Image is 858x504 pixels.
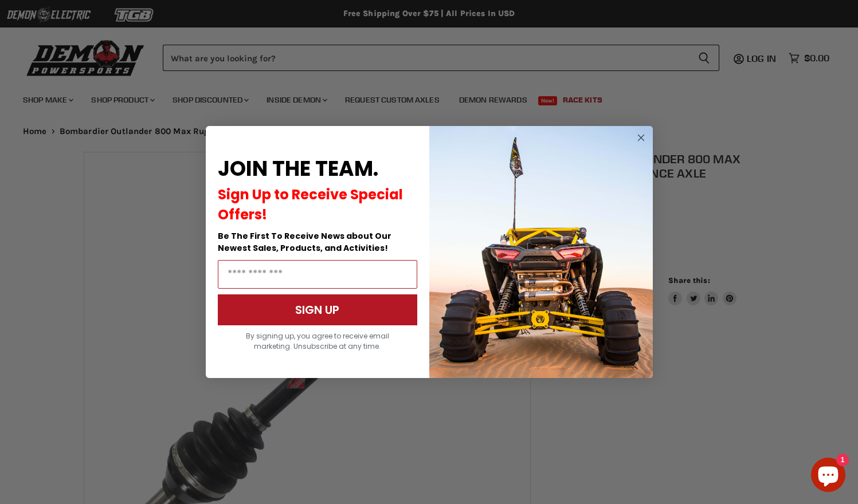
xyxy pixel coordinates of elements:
[218,185,403,224] span: Sign Up to Receive Special Offers!
[218,260,417,289] input: Email Address
[218,154,378,183] span: JOIN THE TEAM.
[808,458,849,495] inbox-online-store-chat: Shopify online store chat
[218,294,417,325] button: SIGN UP
[246,331,389,351] span: By signing up, you agree to receive email marketing. Unsubscribe at any time.
[429,126,653,378] img: a9095488-b6e7-41ba-879d-588abfab540b.jpeg
[634,131,648,145] button: Close dialog
[218,230,391,254] span: Be The First To Receive News about Our Newest Sales, Products, and Activities!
